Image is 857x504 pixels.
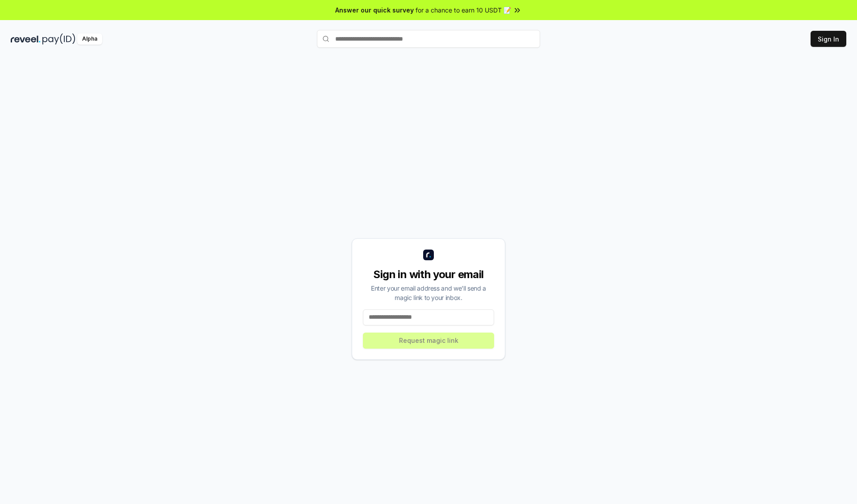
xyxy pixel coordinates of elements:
img: pay_id [42,33,75,45]
div: Enter your email address and we’ll send a magic link to your inbox. [363,283,494,302]
img: reveel_dark [11,33,41,45]
img: logo_small [423,250,434,260]
div: Sign in with your email [363,267,494,282]
span: Answer our quick survey [335,5,414,15]
span: for a chance to earn 10 USDT 📝 [416,5,511,15]
div: Alpha [77,33,102,45]
button: Sign In [811,31,846,47]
